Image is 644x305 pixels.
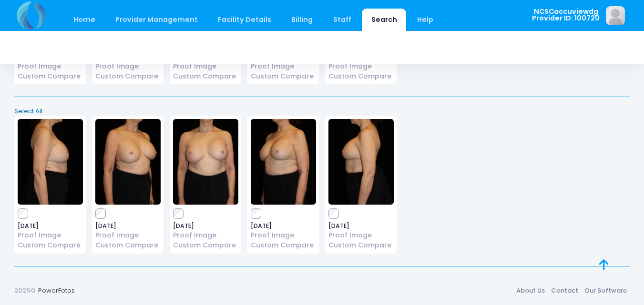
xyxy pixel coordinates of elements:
a: Proof Image [95,61,161,71]
a: Proof Image [173,61,238,71]
a: Select All [11,107,633,116]
a: Proof Image [173,230,238,240]
a: Provider Management [106,9,207,31]
a: Proof Image [251,230,316,240]
a: Facility Details [209,9,281,31]
a: Contact [548,282,581,299]
a: Proof Image [328,230,394,240]
span: [DATE] [328,223,394,229]
img: image [328,119,394,205]
img: image [95,119,161,205]
a: Billing [282,9,322,31]
a: Home [64,9,104,31]
img: image [606,6,625,25]
a: Proof Image [328,61,394,71]
a: PowerFotos [38,286,75,295]
a: Custom Compare [251,240,316,250]
span: NCSCaccuviewdg Provider ID: 100720 [532,8,600,22]
a: Custom Compare [95,71,161,81]
a: Custom Compare [18,71,83,81]
a: Proof Image [18,230,83,240]
a: Custom Compare [95,240,161,250]
img: image [18,119,83,205]
img: image [251,119,316,205]
span: [DATE] [173,223,238,229]
a: Custom Compare [173,240,238,250]
a: About Us [513,282,548,299]
a: Custom Compare [18,240,83,250]
a: Search [362,9,406,31]
img: image [173,119,238,205]
span: 2025© [14,286,35,295]
a: Our Software [581,282,630,299]
a: Custom Compare [328,240,394,250]
a: Staff [324,9,360,31]
a: Custom Compare [328,71,394,81]
a: Proof Image [251,61,316,71]
a: Help [408,9,443,31]
a: Proof Image [95,230,161,240]
span: [DATE] [95,223,161,229]
a: Proof Image [18,61,83,71]
a: Custom Compare [173,71,238,81]
span: [DATE] [18,223,83,229]
span: [DATE] [251,223,316,229]
a: Custom Compare [251,71,316,81]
